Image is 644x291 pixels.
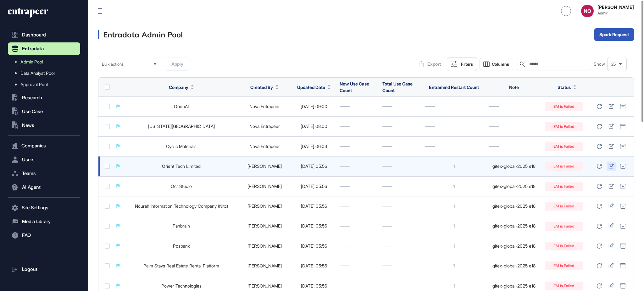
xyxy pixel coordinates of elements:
a: [PERSON_NAME] [247,223,282,228]
button: News [8,119,80,132]
span: 25 [611,62,616,67]
span: Status [558,84,571,91]
span: News [22,123,34,128]
span: Note [509,85,519,90]
a: Orient Tech Limited [162,163,201,169]
div: 1 [425,244,483,249]
a: Posbank [173,243,190,249]
button: Spark Request [594,28,634,41]
a: Power Technologies [161,283,202,288]
span: Admin [597,11,634,15]
span: Total Use Case Count [382,81,413,93]
a: [PERSON_NAME] [247,184,282,189]
span: Logout [22,267,37,272]
span: Show [594,62,605,67]
div: 1 [425,184,483,189]
button: Media Library [8,215,80,228]
div: EM is Failed [545,242,583,250]
span: Entramind Restart Count [429,85,479,90]
div: 1 [425,283,483,288]
a: Cyclic Materials [166,144,197,149]
button: Users [8,153,80,166]
a: Ocr Studio [171,184,192,189]
div: gitex-global-2025 e18 [489,223,539,228]
div: gitex-global-2025 e18 [489,204,539,209]
span: Teams [22,171,36,176]
h3: Entradata Admin Pool [98,30,183,39]
div: [DATE] 05:56 [294,223,333,228]
a: Dashboard [8,29,80,41]
div: [DATE] 05:56 [294,204,333,209]
button: Company [169,84,194,91]
button: Updated Date [297,84,331,91]
a: Panbrain [173,223,190,228]
span: Created By [250,84,273,91]
div: EM is Failed [545,162,583,171]
button: Site Settings [8,201,80,214]
button: Research [8,91,80,104]
a: [PERSON_NAME] [247,203,282,209]
div: 1 [425,223,483,228]
a: Nova Entrapeer [249,104,280,109]
div: EM is Failed [545,142,583,151]
div: [DATE] 06:03 [294,144,333,149]
button: Entradata [8,42,80,55]
span: Research [22,95,42,100]
button: NO [581,5,594,17]
span: New Use Case Count [340,81,369,93]
div: [DATE] 05:56 [294,263,333,268]
span: Dashboard [22,32,46,37]
a: Nova Entrapeer [249,144,280,149]
div: EM is Failed [545,102,583,111]
div: EM is Failed [545,261,583,270]
div: EM is Failed [545,122,583,131]
a: [PERSON_NAME] [247,243,282,249]
div: EM is Failed [545,222,583,231]
div: gitex-global-2025 e18 [489,184,539,189]
span: Columns [492,62,509,67]
a: [US_STATE][GEOGRAPHIC_DATA] [148,124,215,129]
a: Nourah Information Technology Company (Nitc) [135,203,228,209]
div: [DATE] 05:56 [294,164,333,169]
span: Use Case [22,109,43,114]
button: Teams [8,167,80,180]
span: Admin Pool [20,59,43,64]
button: Created By [250,84,279,91]
span: Entradata [22,46,44,51]
div: EM is Failed [545,202,583,211]
a: OpenAI [174,104,189,109]
button: Filters [447,57,477,71]
a: Data Analyst Pool [11,68,80,79]
div: gitex-global-2025 e18 [489,263,539,268]
a: Approval Pool [11,79,80,90]
div: EM is Failed [545,282,583,290]
span: Site Settings [22,205,48,210]
button: Companies [8,140,80,152]
span: Bulk actions [102,62,124,67]
button: Export [415,58,444,70]
div: 1 [425,204,483,209]
span: Companies [21,143,46,148]
span: Company [169,84,188,91]
div: [DATE] 08:00 [294,124,333,129]
div: gitex-global-2025 e18 [489,283,539,288]
div: [DATE] 05:56 [294,184,333,189]
div: Filters [461,62,473,67]
a: [PERSON_NAME] [247,283,282,288]
button: Use Case [8,105,80,118]
div: gitex-global-2025 e18 [489,244,539,249]
button: Status [558,84,576,91]
a: Palm Stays Real Estate Rental Platform [143,263,219,268]
div: EM is Failed [545,182,583,191]
div: gitex-global-2025 e18 [489,164,539,169]
button: Columns [480,58,513,70]
div: 1 [425,263,483,268]
div: [DATE] 09:00 [294,104,333,109]
span: Users [22,157,35,162]
span: Data Analyst Pool [20,71,55,76]
button: AI Agent [8,181,80,194]
span: AI Agent [22,185,41,190]
div: [DATE] 05:56 [294,244,333,249]
span: Updated Date [297,84,325,91]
